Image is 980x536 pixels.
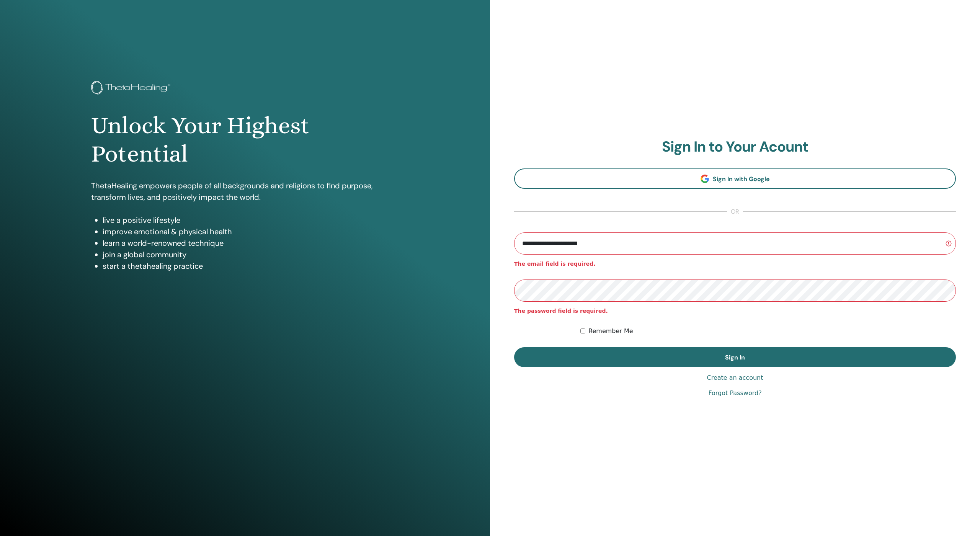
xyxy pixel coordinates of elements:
[514,308,608,314] strong: The password field is required.
[713,175,770,183] span: Sign In with Google
[103,226,399,237] li: improve emotional & physical health
[708,389,761,398] a: Forgot Password?
[91,111,399,168] h1: Unlock Your Highest Potential
[514,347,956,367] button: Sign In
[580,327,956,336] div: Keep me authenticated indefinitely or until I manually logout
[103,214,399,226] li: live a positive lifestyle
[727,207,743,216] span: or
[514,138,956,156] h2: Sign In to Your Acount
[514,168,956,189] a: Sign In with Google
[103,237,399,249] li: learn a world-renowned technique
[707,373,763,382] a: Create an account
[514,261,595,267] strong: The email field is required.
[588,327,633,336] label: Remember Me
[91,180,399,203] p: ThetaHealing empowers people of all backgrounds and religions to find purpose, transform lives, a...
[725,353,745,361] span: Sign In
[103,249,399,260] li: join a global community
[103,260,399,272] li: start a thetahealing practice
